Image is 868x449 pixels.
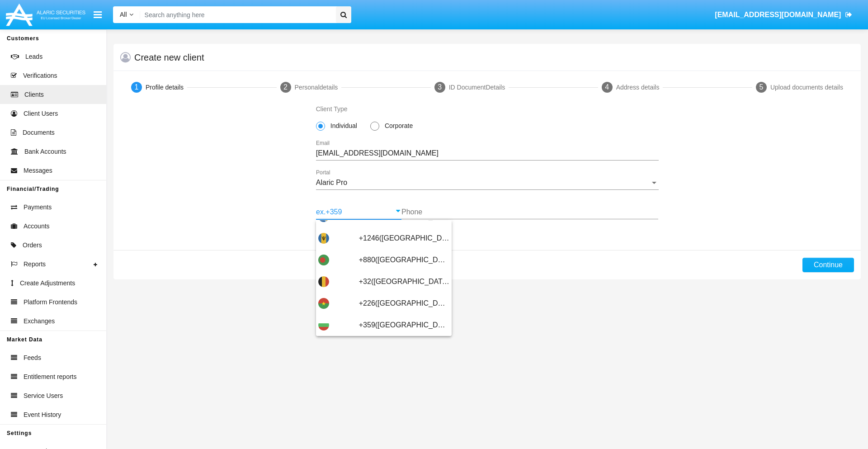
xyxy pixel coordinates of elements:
[770,83,843,92] div: Upload documents details
[24,391,63,401] span: Service Users
[24,90,44,99] span: Clients
[140,6,333,23] input: Search
[23,128,55,137] span: Documents
[135,83,139,91] span: 1
[23,241,42,250] span: Orders
[316,179,347,186] span: Alaric Pro
[438,83,442,91] span: 3
[711,2,857,28] a: [EMAIL_ADDRESS][DOMAIN_NAME]
[379,121,415,131] span: Corporate
[359,271,449,293] span: +32([GEOGRAPHIC_DATA])
[359,293,449,314] span: +226([GEOGRAPHIC_DATA])
[449,83,505,92] div: ID Document Details
[24,166,52,175] span: Messages
[146,83,184,92] div: Profile details
[316,104,348,114] label: Client Type
[283,83,288,91] span: 2
[24,203,52,212] span: Payments
[24,147,66,156] span: Bank Accounts
[359,227,449,249] span: +1246([GEOGRAPHIC_DATA])
[24,260,46,269] span: Reports
[24,317,55,326] span: Exchanges
[616,83,660,92] div: Address details
[24,298,77,307] span: Platform Frontends
[5,1,87,28] img: Logo image
[120,11,127,18] span: All
[605,83,609,91] span: 4
[295,83,338,92] div: Personal details
[359,314,449,336] span: +359([GEOGRAPHIC_DATA])
[20,279,75,288] span: Create Adjustments
[24,410,61,420] span: Event History
[759,83,763,91] span: 5
[113,10,140,19] a: All
[325,121,359,131] span: Individual
[25,52,42,61] span: Leads
[715,11,841,19] span: [EMAIL_ADDRESS][DOMAIN_NAME]
[134,54,204,61] h5: Create new client
[23,71,57,80] span: Verifications
[24,372,77,382] span: Entitlement reports
[24,353,41,363] span: Feeds
[24,222,50,231] span: Accounts
[359,249,449,271] span: +880([GEOGRAPHIC_DATA])
[24,109,58,118] span: Client Users
[802,258,854,272] button: Continue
